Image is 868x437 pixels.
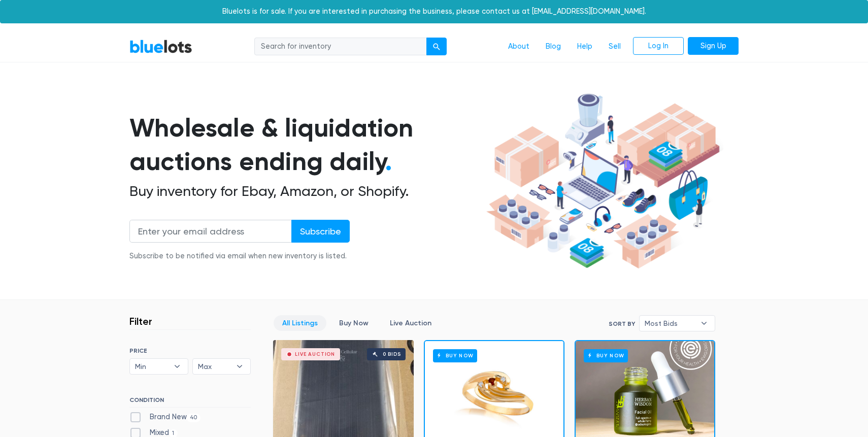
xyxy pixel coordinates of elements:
a: BlueLots [129,39,192,54]
span: Min [135,359,169,374]
a: Sell [600,37,629,56]
h6: Buy Now [584,349,628,362]
input: Search for inventory [254,38,427,56]
input: Enter your email address [129,220,292,243]
input: Subscribe [291,220,350,243]
img: hero-ee84e7d0318cb26816c560f6b4441b76977f77a177738b4e94f68c95b2b83dbb.png [483,89,723,274]
h2: Buy inventory for Ebay, Amazon, or Shopify. [129,183,483,200]
label: Brand New [129,412,201,423]
a: Log In [633,37,684,55]
b: ▾ [693,316,715,331]
a: Sign Up [688,37,739,55]
div: Subscribe to be notified via email when new inventory is listed. [129,251,350,262]
div: Live Auction [295,352,335,357]
a: About [500,37,538,56]
h1: Wholesale & liquidation auctions ending daily [129,111,483,179]
a: Live Auction [381,315,440,331]
a: Help [569,37,600,56]
a: Buy Now [330,315,377,331]
h6: PRICE [129,347,251,354]
span: Max [198,359,231,374]
b: ▾ [166,359,188,374]
h3: Filter [129,315,152,327]
span: Most Bids [645,316,695,331]
span: 40 [187,414,201,422]
span: . [385,146,392,177]
a: Blog [538,37,569,56]
div: 0 bids [383,352,401,357]
label: Sort By [609,319,635,328]
h6: CONDITION [129,396,251,408]
h6: Buy Now [433,349,477,362]
a: All Listings [274,315,326,331]
b: ▾ [229,359,250,374]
